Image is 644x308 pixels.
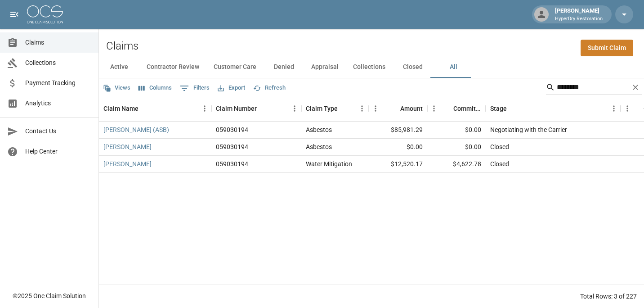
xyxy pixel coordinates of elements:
h2: Claims [106,40,139,53]
button: Menu [355,102,369,115]
button: Select columns [136,81,174,95]
div: $0.00 [369,139,427,156]
div: 059030194 [216,125,248,134]
button: Closed [393,56,433,78]
button: All [433,56,474,78]
button: Menu [621,102,634,115]
button: Show filters [178,81,212,95]
div: Water Mitigation [306,159,352,168]
button: Sort [338,102,350,115]
div: Claim Number [216,96,257,121]
div: $0.00 [427,122,486,139]
button: Clear [629,81,642,94]
div: 059030194 [216,159,248,168]
img: ocs-logo-white-transparent.png [27,5,63,23]
span: Claims [25,38,91,47]
span: Payment Tracking [25,78,91,88]
a: [PERSON_NAME] (ASB) [103,125,169,134]
div: Committed Amount [427,96,486,121]
span: Contact Us [25,127,91,136]
div: Asbestos [306,125,332,134]
div: Claim Type [306,96,338,121]
div: [PERSON_NAME] [551,6,606,23]
span: Analytics [25,99,91,108]
button: Sort [257,102,269,115]
div: 059030194 [216,142,248,151]
div: dynamic tabs [99,56,644,78]
button: Menu [607,102,621,115]
button: Sort [441,102,453,115]
a: [PERSON_NAME] [103,159,152,168]
button: Collections [346,56,393,78]
div: Closed [490,159,509,168]
div: Amount [369,96,427,121]
button: Menu [369,102,382,115]
div: $85,981.29 [369,122,427,139]
div: Committed Amount [453,96,481,121]
button: Sort [388,102,400,115]
button: Appraisal [304,56,346,78]
div: Claim Number [211,96,301,121]
div: Claim Type [301,96,369,121]
button: Menu [288,102,301,115]
div: Stage [490,96,507,121]
div: Total Rows: 3 of 227 [580,292,637,301]
button: Denied [264,56,304,78]
div: Claim Name [103,96,139,121]
div: Negotiating with the Carrier [490,125,567,134]
button: Menu [198,102,211,115]
a: [PERSON_NAME] [103,142,152,151]
p: HyperDry Restoration [555,15,603,23]
div: Asbestos [306,142,332,151]
button: Sort [139,102,151,115]
div: Amount [400,96,423,121]
div: Claim Name [99,96,211,121]
div: Closed [490,142,509,151]
div: $0.00 [427,139,486,156]
div: Stage [486,96,621,121]
button: Export [215,81,247,95]
button: Menu [427,102,441,115]
button: open drawer [5,5,23,23]
button: Customer Care [206,56,264,78]
span: Help Center [25,147,91,156]
button: Contractor Review [139,56,206,78]
button: Active [99,56,139,78]
a: Submit Claim [581,40,633,56]
button: Sort [507,102,519,115]
span: Collections [25,58,91,68]
button: Views [101,81,133,95]
button: Refresh [251,81,288,95]
div: $12,520.17 [369,156,427,173]
div: Search [546,80,642,96]
div: $4,622.78 [427,156,486,173]
div: © 2025 One Claim Solution [13,291,86,300]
